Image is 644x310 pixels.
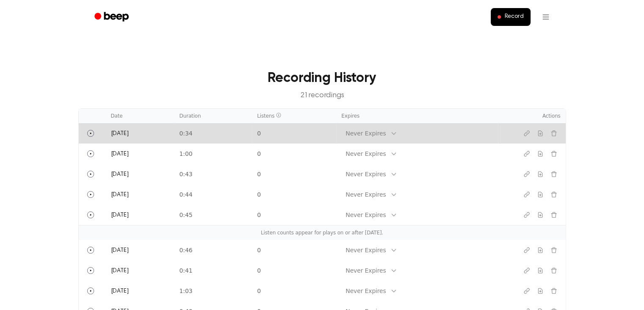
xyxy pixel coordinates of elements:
button: Play [84,284,97,298]
th: Date [106,109,174,123]
button: Record [491,8,530,26]
div: Never Expires [345,211,386,220]
button: Copy link [520,264,533,277]
span: [DATE] [111,131,129,137]
button: Download recording [533,284,547,298]
button: Download recording [533,208,547,222]
td: 0:41 [174,260,252,281]
td: 0:34 [174,123,252,144]
div: Never Expires [345,190,386,199]
td: 0:43 [174,164,252,184]
button: Download recording [533,188,547,201]
th: Duration [174,109,252,123]
td: Listen counts appear for plays on or after [DATE]. [79,225,566,240]
td: 0 [252,144,336,164]
span: Listen count reflects other listeners and records at most one play per listener per hour. It excl... [276,113,281,118]
button: Copy link [520,284,533,298]
button: Play [84,243,97,257]
td: 1:00 [174,144,252,164]
button: Delete recording [547,188,561,201]
button: Download recording [533,167,547,181]
button: Download recording [533,243,547,257]
span: [DATE] [111,288,129,294]
span: [DATE] [111,212,129,218]
button: Copy link [520,147,533,161]
button: Copy link [520,208,533,222]
div: Never Expires [345,170,386,179]
button: Open menu [536,7,556,27]
button: Play [84,188,97,201]
button: Download recording [533,147,547,161]
button: Delete recording [547,284,561,298]
button: Copy link [520,243,533,257]
button: Play [84,147,97,161]
span: Record [504,13,523,21]
span: [DATE] [111,268,129,274]
div: Never Expires [345,266,386,275]
td: 1:03 [174,281,252,301]
button: Play [84,208,97,222]
div: Never Expires [345,246,386,255]
span: [DATE] [111,151,129,157]
span: [DATE] [111,192,129,198]
button: Delete recording [547,147,561,161]
p: 21 recording s [92,90,553,101]
td: 0 [252,205,336,225]
td: 0 [252,281,336,301]
td: 0 [252,123,336,144]
button: Play [84,127,97,140]
a: Beep [88,9,136,25]
span: [DATE] [111,172,129,178]
th: Actions [498,109,566,123]
div: Never Expires [345,287,386,296]
button: Copy link [520,188,533,201]
button: Delete recording [547,167,561,181]
td: 0:45 [174,205,252,225]
th: Listens [252,109,336,123]
button: Copy link [520,127,533,140]
td: 0 [252,184,336,205]
td: 0 [252,260,336,281]
button: Download recording [533,127,547,140]
button: Copy link [520,167,533,181]
td: 0 [252,164,336,184]
td: 0 [252,240,336,260]
button: Delete recording [547,208,561,222]
td: 0:44 [174,184,252,205]
button: Delete recording [547,243,561,257]
button: Delete recording [547,264,561,277]
div: Never Expires [345,129,386,138]
h3: Recording History [92,68,553,88]
td: 0:46 [174,240,252,260]
div: Never Expires [345,149,386,158]
button: Play [84,167,97,181]
button: Download recording [533,264,547,277]
button: Play [84,264,97,277]
span: [DATE] [111,248,129,254]
button: Delete recording [547,127,561,140]
th: Expires [336,109,498,123]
